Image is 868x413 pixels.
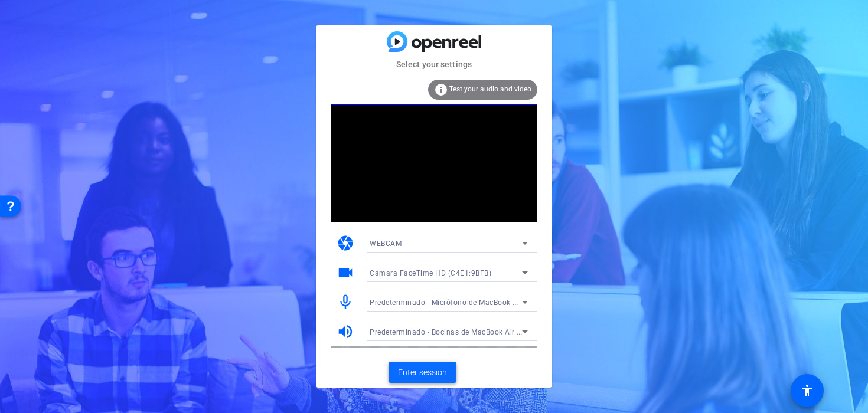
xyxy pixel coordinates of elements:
[316,58,552,71] mat-card-subtitle: Select your settings
[337,293,354,311] mat-icon: mic_none
[434,83,448,97] mat-icon: info
[449,85,531,93] span: Test your audio and video
[398,366,447,379] span: Enter session
[800,383,814,398] mat-icon: accessibility
[337,323,354,340] mat-icon: volume_up
[389,362,456,383] button: Enter session
[370,269,491,277] span: Cámara FaceTime HD (C4E1:9BFB)
[387,31,481,52] img: blue-gradient.svg
[370,240,402,248] span: WEBCAM
[337,264,354,281] mat-icon: videocam
[370,297,554,307] span: Predeterminado - Micrófono de MacBook Air (Built-in)
[337,234,354,252] mat-icon: camera
[370,327,546,336] span: Predeterminado - Bocinas de MacBook Air (Built-in)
